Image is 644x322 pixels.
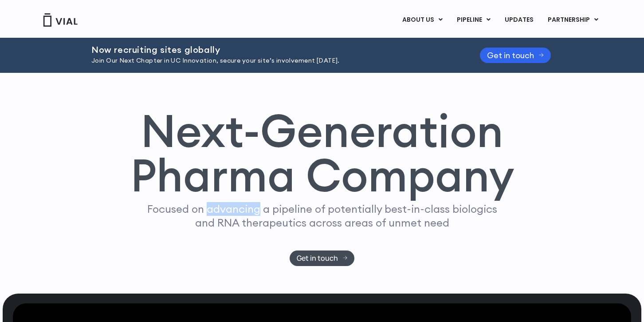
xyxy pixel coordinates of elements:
span: Get in touch [297,255,338,262]
a: UPDATES [498,12,540,28]
a: PIPELINEMenu Toggle [450,12,497,28]
p: Focused on advancing a pipeline of potentially best-in-class biologics and RNA therapeutics acros... [143,202,501,230]
p: Join Our Next Chapter in UC Innovation, secure your site’s involvement [DATE]. [91,56,458,66]
a: PARTNERSHIPMenu Toggle [541,12,605,28]
img: Vial Logo [43,13,78,27]
a: ABOUT USMenu Toggle [395,12,449,28]
h2: Now recruiting sites globally [91,45,458,55]
span: Get in touch [487,52,534,59]
a: Get in touch [480,48,551,63]
a: Get in touch [290,250,355,266]
h1: Next-Generation Pharma Company [130,108,514,198]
